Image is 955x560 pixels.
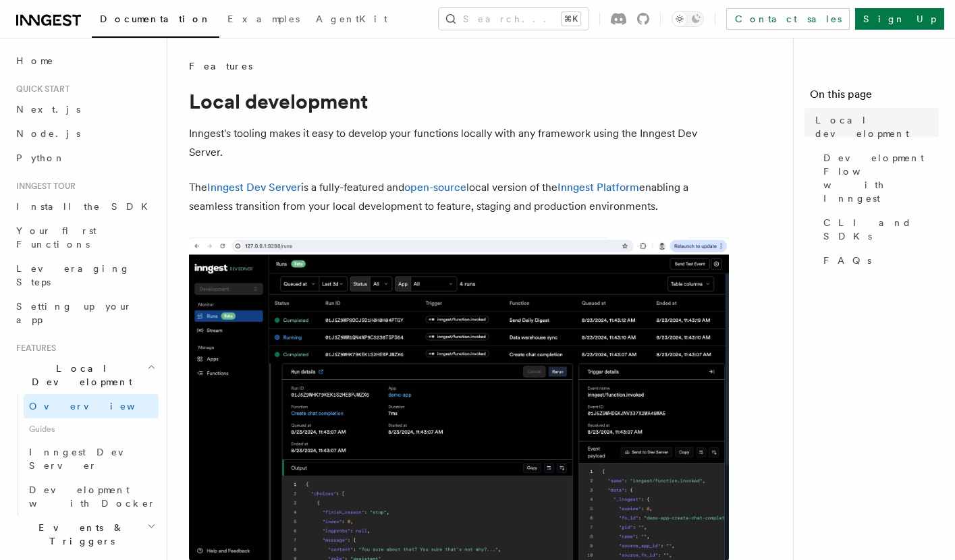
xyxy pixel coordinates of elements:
span: Install the SDK [16,201,156,212]
a: Inngest Dev Server [207,181,301,194]
span: Your first Functions [16,225,97,250]
span: Python [16,152,65,163]
a: AgentKit [308,4,395,36]
span: Development with Docker [29,484,156,509]
span: Inngest tour [11,181,76,192]
a: CLI and SDKs [818,211,939,248]
span: Next.js [16,104,80,115]
a: Home [11,49,159,73]
a: Python [11,146,159,170]
a: Your first Functions [11,219,159,256]
span: Features [189,59,252,73]
span: Local development [815,113,939,140]
a: open-source [404,181,466,194]
a: Development Flow with Inngest [818,146,939,211]
a: Leveraging Steps [11,256,159,294]
h1: Local development [189,89,729,113]
span: Documentation [100,13,211,24]
span: Examples [227,13,300,24]
span: Guides [24,418,159,440]
kbd: ⌘K [562,12,580,26]
span: Inngest Dev Server [29,447,144,471]
a: Sign Up [855,8,944,30]
span: CLI and SDKs [823,216,939,243]
a: Local development [810,108,939,146]
button: Events & Triggers [11,515,159,553]
button: Local Development [11,356,159,394]
span: Development Flow with Inngest [823,151,939,205]
h4: On this page [810,86,939,108]
p: Inngest's tooling makes it easy to develop your functions locally with any framework using the In... [189,124,729,162]
a: Development with Docker [24,478,159,515]
a: Next.js [11,97,159,121]
span: Leveraging Steps [16,263,130,287]
span: Local Development [11,362,147,389]
span: Events & Triggers [11,521,147,548]
div: Local Development [11,394,159,515]
span: Setting up your app [16,301,132,325]
span: FAQs [823,254,871,267]
a: Overview [24,394,159,418]
p: The is a fully-featured and local version of the enabling a seamless transition from your local d... [189,178,729,216]
button: Toggle dark mode [672,11,704,27]
a: FAQs [818,248,939,273]
span: Quick start [11,84,70,94]
a: Documentation [92,4,219,38]
a: Inngest Platform [557,181,639,194]
button: Search...⌘K [439,8,589,30]
a: Inngest Dev Server [24,440,159,478]
span: AgentKit [316,13,387,24]
span: Home [16,54,54,67]
span: Features [11,343,56,354]
a: Setting up your app [11,294,159,332]
span: Node.js [16,128,80,139]
span: Overview [29,401,168,412]
a: Examples [219,4,308,36]
a: Node.js [11,121,159,146]
a: Install the SDK [11,194,159,219]
a: Contact sales [726,8,850,30]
